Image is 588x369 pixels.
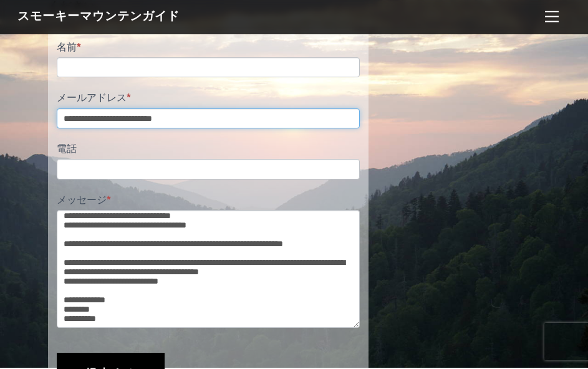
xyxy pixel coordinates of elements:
font: 名前 [57,42,77,52]
a: スモーキーマウンテンガイド [17,7,179,23]
font: メッセージ [57,194,107,205]
font: メールアドレス [57,92,127,103]
a: メニュー [539,5,564,29]
font: 電話 [57,143,77,154]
